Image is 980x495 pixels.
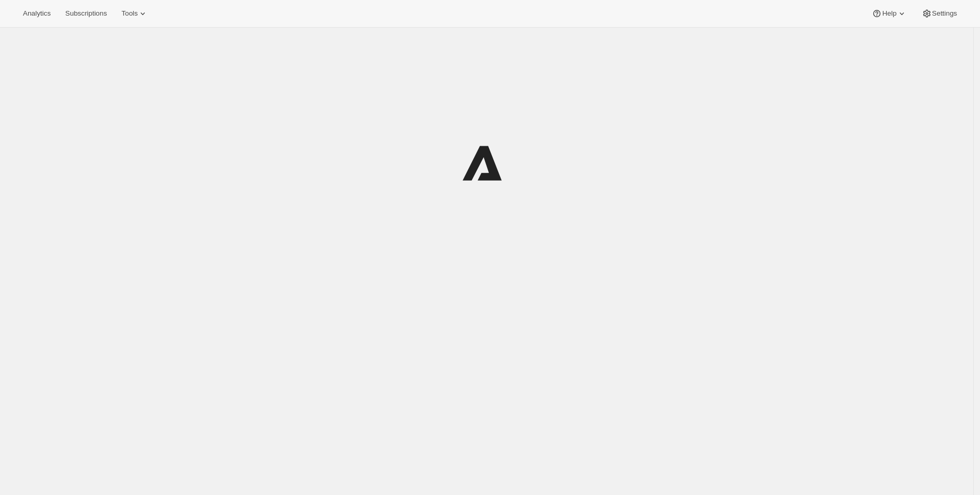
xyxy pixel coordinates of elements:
button: Tools [115,6,154,21]
span: Settings [932,9,957,18]
button: Help [865,6,913,21]
button: Subscriptions [59,6,113,21]
span: Subscriptions [65,9,107,18]
button: Analytics [17,6,57,21]
span: Help [882,9,896,18]
span: Tools [121,9,138,18]
button: Settings [915,6,963,21]
span: Analytics [23,9,51,18]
